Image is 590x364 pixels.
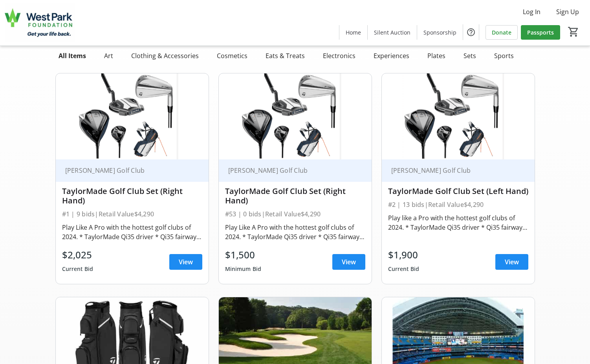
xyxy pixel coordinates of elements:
span: Silent Auction [374,28,410,37]
span: View [179,257,193,267]
button: Cart [566,25,581,39]
div: [PERSON_NAME] Golf Club [62,166,193,174]
a: View [495,254,528,270]
div: Play like a Pro with the hottest golf clubs of 2024. * TaylorMade Qi35 driver * Qi35 fairway - 3 ... [388,213,528,232]
button: Help [463,24,479,40]
div: Play Like A Pro with the hottest golf clubs of 2024. * TaylorMade Qi35 driver * Qi35 fairway - 3 ... [225,223,365,241]
span: Log In [523,7,541,16]
div: $2,025 [62,248,93,262]
a: View [332,254,365,270]
img: TaylorMade Golf Club Set (Left Hand) [382,73,535,159]
div: Eats & Treats [262,48,308,64]
div: $1,900 [388,248,420,262]
a: Passports [521,25,560,40]
img: West Park Healthcare Centre Foundation's Logo [5,3,75,42]
div: [PERSON_NAME] Golf Club [388,166,519,174]
a: Silent Auction [368,25,417,40]
div: $1,500 [225,248,262,262]
span: Sign Up [556,7,579,16]
div: Plates [424,48,449,64]
div: TaylorMade Golf Club Set (Right Hand) [62,187,202,205]
button: Sign Up [550,5,585,18]
img: TaylorMade Golf Club Set (Right Hand) [56,73,209,159]
div: Current Bid [388,262,420,276]
div: TaylorMade Golf Club Set (Left Hand) [388,187,528,196]
div: TaylorMade Golf Club Set (Right Hand) [225,187,365,205]
div: Clothing & Accessories [128,48,202,64]
div: All Items [55,48,89,64]
a: Sponsorship [417,25,463,40]
div: Cosmetics [214,48,251,64]
span: Home [346,28,361,37]
a: View [169,254,202,270]
span: Passports [527,28,554,37]
a: Donate [486,25,518,40]
img: TaylorMade Golf Club Set (Right Hand) [219,73,372,159]
div: #53 | 0 bids | Retail Value $4,290 [225,209,365,219]
span: View [505,257,519,267]
div: Electronics [320,48,359,64]
button: Log In [517,5,547,18]
div: [PERSON_NAME] Golf Club [225,166,356,174]
div: Minimum Bid [225,262,262,276]
div: #1 | 9 bids | Retail Value $4,290 [62,209,202,219]
div: #2 | 13 bids | Retail Value $4,290 [388,199,528,210]
div: Play Like A Pro with the hottest golf clubs of 2024. * TaylorMade Qi35 driver * Qi35 fairway - 3 ... [62,223,202,241]
div: Sets [460,48,479,64]
div: Current Bid [62,262,93,276]
span: Sponsorship [423,28,456,37]
div: Art [101,48,116,64]
a: Home [339,25,367,40]
span: View [342,257,356,267]
div: Experiences [370,48,412,64]
span: Donate [492,28,511,37]
div: Sports [491,48,517,64]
